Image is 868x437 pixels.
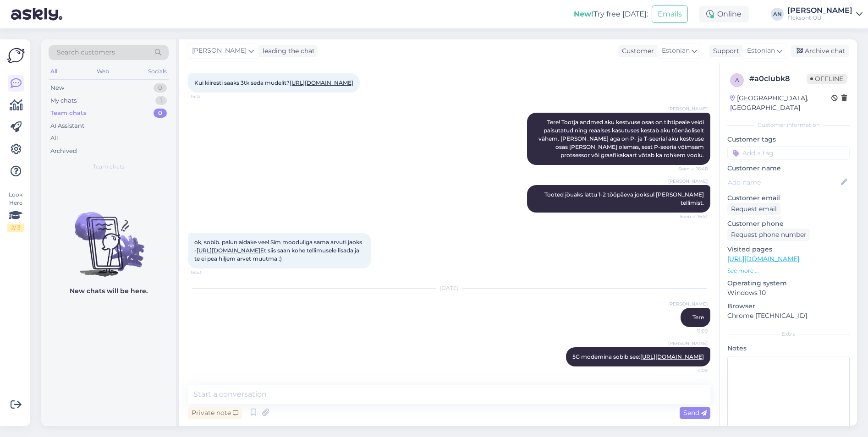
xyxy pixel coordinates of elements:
span: 11:09 [673,328,708,334]
div: Archive chat [791,45,849,57]
p: Customer name [727,164,850,173]
div: New [50,83,64,93]
span: [PERSON_NAME] [668,340,708,347]
img: No chats [41,196,176,278]
p: Customer phone [727,219,850,229]
div: Socials [146,66,169,77]
span: Seen ✓ 16:48 [673,165,708,172]
div: # a0clubk8 [749,73,807,84]
div: AI Assistant [50,121,84,131]
div: Customer [618,46,654,56]
div: [PERSON_NAME] [787,7,852,14]
div: Private note [188,407,242,419]
span: Team chats [93,163,125,171]
span: a [735,76,739,83]
p: Visited pages [727,245,850,254]
p: Customer tags [727,135,850,144]
div: Request email [727,203,780,215]
span: 11:09 [673,367,708,374]
span: [PERSON_NAME] [668,300,708,307]
span: Estonian [747,46,775,56]
p: Chrome [TECHNICAL_ID] [727,311,850,321]
div: Try free [DATE]: [574,9,648,20]
div: Customer information [727,121,850,129]
a: [URL][DOMAIN_NAME] [727,255,799,263]
div: AN [771,8,784,21]
span: Tere [692,314,704,321]
input: Add name [728,177,839,187]
div: Request phone number [727,229,810,241]
input: Add a tag [727,146,850,160]
div: 1 [155,96,167,105]
span: Tere! Tootja andmed aku kestvuse osas on tihtipeale veidi paisutatud ning reaalses kasutuses kest... [538,119,705,158]
img: Askly Logo [7,47,25,64]
div: Team chats [50,109,87,118]
a: [URL][DOMAIN_NAME] [640,353,704,360]
span: Search customers [57,48,115,57]
div: Support [709,46,739,56]
span: [PERSON_NAME] [192,46,247,56]
b: New! [574,10,593,18]
a: [PERSON_NAME]Fleksont OÜ [787,7,863,22]
p: Operating system [727,279,850,288]
div: leading the chat [259,46,315,56]
p: Windows 10 [727,288,850,298]
span: Tooted jõuaks lattu 1-2 tööpäeva jooksul [PERSON_NAME] tellimist. [544,191,705,206]
div: 0 [154,109,167,118]
span: [PERSON_NAME] [668,178,708,185]
span: ok, sobib. palun aidake veel Sim mooduliga sama arvuti jaoks - Et siis saan kohe tellimusele lisa... [194,239,363,262]
div: Archived [50,147,77,156]
div: [GEOGRAPHIC_DATA], [GEOGRAPHIC_DATA] [730,93,831,113]
p: Customer email [727,193,850,203]
div: 2 / 3 [7,224,24,232]
div: My chats [50,96,77,105]
span: Send [683,409,707,417]
div: [DATE] [188,284,710,292]
span: 5G modemina sobib see: [572,353,704,360]
span: Kui kiiresti saaks 3tk seda mudelit? [194,79,353,86]
div: Online [699,6,749,22]
button: Emails [652,5,688,23]
div: Web [95,66,111,77]
div: Extra [727,330,850,338]
div: Look Here [7,191,24,232]
div: 0 [154,83,167,93]
span: Estonian [662,46,690,56]
span: [PERSON_NAME] [668,105,708,112]
div: All [50,134,58,143]
span: Offline [807,74,847,84]
a: [URL][DOMAIN_NAME] [290,79,353,86]
div: Fleksont OÜ [787,14,852,22]
span: Seen ✓ 16:51 [673,213,708,220]
span: 16:53 [191,269,225,276]
p: See more ... [727,267,850,275]
p: New chats will be here. [70,286,148,296]
span: 15:12 [191,93,225,100]
p: Notes [727,344,850,353]
a: [URL][DOMAIN_NAME] [197,247,260,254]
div: All [49,66,59,77]
p: Browser [727,301,850,311]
